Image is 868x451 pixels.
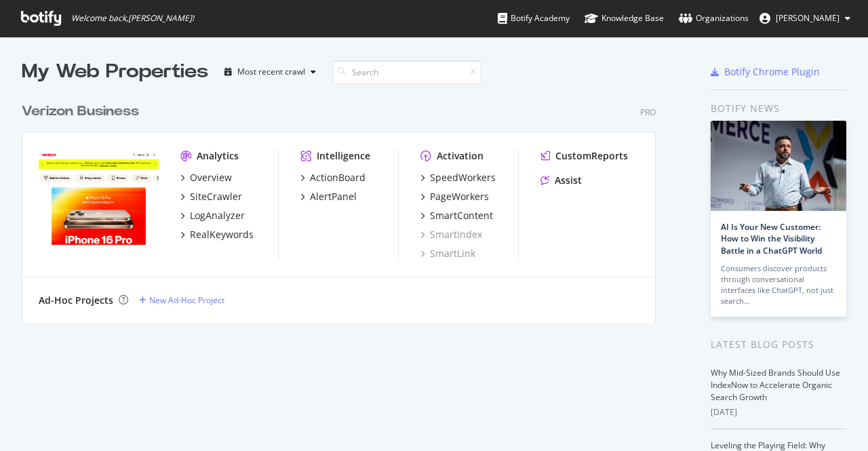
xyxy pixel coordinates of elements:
a: ActionBoard [300,171,366,184]
a: Why Mid-Sized Brands Should Use IndexNow to Accelerate Organic Search Growth [711,367,840,403]
a: PageWorkers [420,190,489,203]
div: RealKeywords [190,228,254,241]
div: Organizations [679,12,749,25]
div: Knowledge Base [585,12,664,25]
input: Search [332,60,481,84]
div: SmartContent [430,209,493,222]
button: [PERSON_NAME] [749,7,861,29]
div: My Web Properties [22,58,208,85]
div: CustomReports [555,149,628,163]
a: RealKeywords [180,228,254,241]
div: Pro [640,106,656,118]
div: Most recent crawl [237,68,305,76]
a: Verizon Business [22,102,144,121]
a: AI Is Your New Customer: How to Win the Visibility Battle in a ChatGPT World [721,221,822,256]
div: SpeedWorkers [430,171,496,184]
a: Botify Chrome Plugin [711,65,820,79]
div: Botify Academy [498,12,570,25]
button: Most recent crawl [219,61,321,83]
div: New Ad-Hoc Project [149,294,224,306]
div: PageWorkers [430,190,489,203]
a: New Ad-Hoc Project [139,294,224,306]
a: CustomReports [540,149,628,163]
div: Verizon Business [22,102,139,121]
span: Welcome back, [PERSON_NAME] ! [71,13,194,24]
img: Verizon.com/business [39,149,159,246]
div: grid [22,85,667,323]
div: Activation [437,149,484,163]
div: ActionBoard [310,171,366,184]
a: AlertPanel [300,190,357,203]
div: SiteCrawler [190,190,242,203]
a: Assist [540,174,582,187]
div: [DATE] [711,406,846,418]
div: LogAnalyzer [190,209,245,222]
img: AI Is Your New Customer: How to Win the Visibility Battle in a ChatGPT World [711,121,846,211]
div: Assist [555,174,582,187]
div: Analytics [197,149,239,163]
span: Vinod Immanni [776,12,840,24]
div: Botify news [711,101,846,116]
a: SpeedWorkers [420,171,496,184]
div: Latest Blog Posts [711,337,846,352]
a: SmartIndex [420,228,482,241]
div: Overview [190,171,232,184]
a: LogAnalyzer [180,209,245,222]
a: SmartLink [420,247,475,260]
div: Consumers discover products through conversational interfaces like ChatGPT, not just search… [721,263,836,307]
a: SiteCrawler [180,190,242,203]
div: AlertPanel [310,190,357,203]
div: Ad-Hoc Projects [39,294,113,307]
a: SmartContent [420,209,493,222]
div: Intelligence [317,149,370,163]
a: Overview [180,171,232,184]
div: Botify Chrome Plugin [724,65,820,79]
